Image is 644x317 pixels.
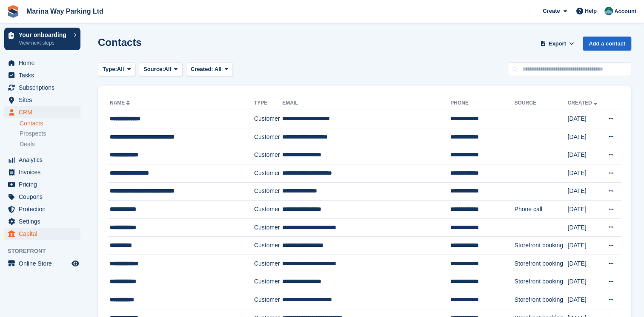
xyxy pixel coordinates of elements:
button: Source: All [139,62,183,76]
span: Export [549,40,566,48]
p: View next steps [19,39,69,47]
td: Customer [254,128,282,146]
button: Export [538,37,576,51]
span: All [164,65,172,74]
span: Capital [19,228,70,240]
th: Type [254,96,282,110]
span: Subscriptions [19,82,70,93]
td: Storefront booking [514,291,567,309]
td: Customer [254,110,282,128]
span: CRM [19,106,70,118]
a: Prospects [20,129,80,138]
td: Customer [254,273,282,291]
td: [DATE] [567,110,601,128]
span: Storefront [8,247,85,255]
td: Customer [254,164,282,182]
a: Preview store [70,258,80,269]
span: Sites [19,94,70,106]
td: [DATE] [567,255,601,273]
td: Customer [254,146,282,164]
th: Phone [450,96,514,110]
th: Email [282,96,450,110]
td: [DATE] [567,182,601,201]
span: Account [614,7,636,16]
img: Richard [604,7,613,15]
a: menu [4,69,80,81]
a: menu [4,215,80,227]
p: Your onboarding [19,32,69,38]
td: [DATE] [567,164,601,182]
a: menu [4,228,80,240]
td: [DATE] [567,146,601,164]
button: Created: All [186,62,233,76]
span: Analytics [19,154,70,166]
a: menu [4,106,80,118]
span: Online Store [19,258,70,269]
td: Customer [254,201,282,219]
a: Add a contact [583,37,631,51]
td: Customer [254,182,282,201]
span: Created: [191,66,213,72]
span: All [117,65,124,74]
img: stora-icon-8386f47178a22dfd0bd8f6a31ec36ba5ce8667c1dd55bd0f319d3a0aa187defe.svg [7,5,20,18]
span: Type: [103,65,117,74]
td: Customer [254,218,282,237]
span: Invoices [19,166,70,178]
span: Prospects [20,130,46,138]
span: Home [19,57,70,69]
a: Your onboarding View next steps [4,28,80,50]
td: Storefront booking [514,273,567,291]
td: Customer [254,237,282,255]
span: Protection [19,203,70,215]
span: Settings [19,215,70,227]
span: Pricing [19,178,70,190]
a: menu [4,82,80,93]
span: Create [543,7,560,15]
td: Customer [254,255,282,273]
h1: Contacts [98,37,142,48]
a: Deals [20,140,80,149]
a: menu [4,191,80,203]
span: Source: [143,65,164,74]
span: All [215,66,222,72]
td: [DATE] [567,291,601,309]
a: menu [4,258,80,269]
a: menu [4,203,80,215]
a: menu [4,154,80,166]
a: menu [4,166,80,178]
a: Contacts [20,119,80,127]
span: Deals [20,140,35,148]
td: [DATE] [567,237,601,255]
a: menu [4,178,80,190]
span: Help [585,7,597,15]
a: menu [4,94,80,106]
button: Type: All [98,62,135,76]
td: Storefront booking [514,255,567,273]
td: Phone call [514,201,567,219]
span: Tasks [19,69,70,81]
td: Storefront booking [514,237,567,255]
a: Created [567,100,598,106]
a: menu [4,57,80,69]
th: Source [514,96,567,110]
td: Customer [254,291,282,309]
td: [DATE] [567,201,601,219]
a: Marina Way Parking Ltd [23,4,107,18]
td: [DATE] [567,218,601,237]
td: [DATE] [567,128,601,146]
td: [DATE] [567,273,601,291]
span: Coupons [19,191,70,203]
a: Name [110,100,132,106]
